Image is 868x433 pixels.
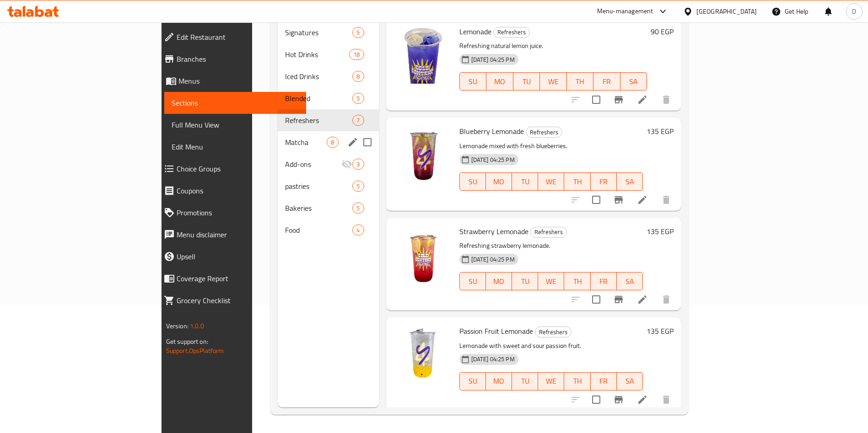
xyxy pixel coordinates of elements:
[651,25,674,38] h6: 90 EGP
[512,172,538,191] button: TU
[490,175,508,188] span: MO
[620,275,639,288] span: SA
[655,189,677,211] button: delete
[655,89,677,111] button: delete
[637,294,648,305] a: Edit menu item
[637,94,648,105] a: Edit menu item
[568,275,587,288] span: TH
[516,175,534,188] span: TU
[156,246,307,267] a: Upsell
[327,138,338,147] span: 8
[350,50,363,59] span: 18
[278,87,378,109] div: Blended5
[285,225,352,235] span: Food
[513,72,540,91] button: TU
[353,204,363,213] span: 5
[459,225,528,238] span: Strawberry Lemonade
[591,372,617,390] button: FR
[535,327,571,337] span: Refreshers
[156,70,307,92] a: Menus
[177,295,299,306] span: Grocery Checklist
[285,137,327,148] div: Matcha
[594,275,613,288] span: FR
[278,175,378,197] div: pastries5
[156,289,307,311] a: Grocery Checklist
[464,374,482,388] span: SU
[517,75,537,88] span: TU
[459,40,647,52] p: Refreshing natural lemon juice.
[353,72,363,81] span: 8
[352,71,364,82] div: items
[285,71,352,82] span: Iced Drinks
[394,25,452,84] img: Lemonade
[696,6,757,16] div: [GEOGRAPHIC_DATA]
[587,90,606,109] span: Select to update
[490,374,508,388] span: MO
[535,326,571,337] div: Refreshers
[464,275,482,288] span: SU
[285,27,352,38] span: Signatures
[353,116,363,125] span: 7
[172,119,299,130] span: Full Menu View
[637,194,648,205] a: Edit menu item
[655,389,677,411] button: delete
[544,75,563,88] span: WE
[516,275,534,288] span: TU
[516,374,534,388] span: TU
[285,93,352,104] div: Blended
[542,275,561,288] span: WE
[459,272,486,290] button: SU
[564,372,590,390] button: TH
[526,127,562,138] div: Refreshers
[156,180,307,202] a: Coupons
[278,153,378,175] div: Add-ons3
[352,93,364,104] div: items
[172,141,299,152] span: Edit Menu
[172,97,299,108] span: Sections
[166,320,189,332] span: Version:
[490,275,508,288] span: MO
[512,272,538,290] button: TU
[285,49,349,60] div: Hot Drinks
[285,203,352,214] span: Bakeries
[346,135,360,149] button: edit
[285,115,352,126] span: Refreshers
[156,158,307,180] a: Choice Groups
[177,32,299,43] span: Edit Restaurant
[156,202,307,224] a: Promotions
[278,18,378,245] nav: Menu sections
[597,75,617,88] span: FR
[512,372,538,390] button: TU
[164,136,307,158] a: Edit Menu
[459,240,643,251] p: Refreshing strawberry lemonade.
[540,72,567,91] button: WE
[468,355,518,364] span: [DATE] 04:25 PM
[530,227,567,238] div: Refreshers
[647,125,674,138] h6: 135 EGP
[587,290,606,309] span: Select to update
[568,175,587,188] span: TH
[459,324,533,338] span: Passion Fruit Lemonade
[459,172,486,191] button: SU
[285,181,352,192] span: pastries
[164,114,307,136] a: Full Menu View
[177,229,299,240] span: Menu disclaimer
[608,289,630,310] button: Branch-specific-item
[166,345,224,357] a: Support.OpsPlatform
[459,124,524,138] span: Blueberry Lemonade
[571,75,590,88] span: TH
[353,226,363,235] span: 4
[394,225,452,283] img: Strawberry Lemonade
[490,75,510,88] span: MO
[647,325,674,337] h6: 135 EGP
[531,227,566,237] span: Refreshers
[624,75,644,88] span: SA
[468,155,518,164] span: [DATE] 04:25 PM
[542,175,561,188] span: WE
[564,272,590,290] button: TH
[468,55,518,64] span: [DATE] 04:25 PM
[591,272,617,290] button: FR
